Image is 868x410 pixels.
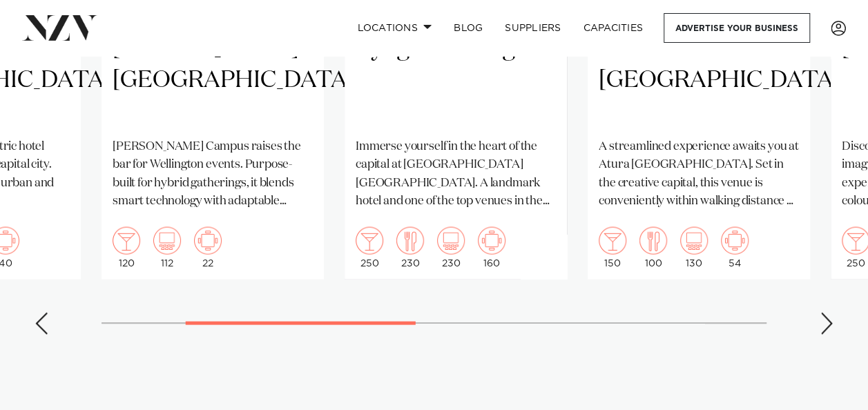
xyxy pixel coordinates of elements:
img: nzv-logo.png [22,15,97,40]
a: SUPPLIERS [494,13,572,43]
a: BLOG [443,13,494,43]
p: Immerse yourself in the heart of the capital at [GEOGRAPHIC_DATA] [GEOGRAPHIC_DATA]. A landmark h... [356,137,556,210]
p: A streamlined experience awaits you at Atura [GEOGRAPHIC_DATA]. Set in the creative capital, this... [599,137,799,210]
div: 230 [396,226,424,268]
img: meeting.png [478,226,505,254]
div: 54 [721,226,749,268]
img: meeting.png [721,226,749,254]
a: Advertise your business [664,13,810,43]
img: dining.png [396,226,424,254]
img: theatre.png [153,226,181,254]
div: 100 [639,226,667,268]
img: meeting.png [194,226,222,254]
h2: [PERSON_NAME][GEOGRAPHIC_DATA] [113,33,313,126]
img: theatre.png [680,226,708,254]
h2: Rydges Wellington [356,33,556,126]
a: Capacities [572,13,655,43]
p: [PERSON_NAME] Campus raises the bar for Wellington events. Purpose-built for hybrid gatherings, i... [113,137,313,210]
div: 112 [153,226,181,268]
img: dining.png [639,226,667,254]
img: theatre.png [437,226,465,254]
div: 250 [356,226,383,268]
a: Locations [346,13,443,43]
h2: Atura [GEOGRAPHIC_DATA] [599,33,799,126]
div: 230 [437,226,465,268]
img: cocktail.png [599,226,626,254]
div: 150 [599,226,626,268]
div: 130 [680,226,708,268]
img: cocktail.png [113,226,140,254]
div: 120 [113,226,140,268]
div: 160 [478,226,505,268]
div: 22 [194,226,222,268]
img: cocktail.png [356,226,383,254]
